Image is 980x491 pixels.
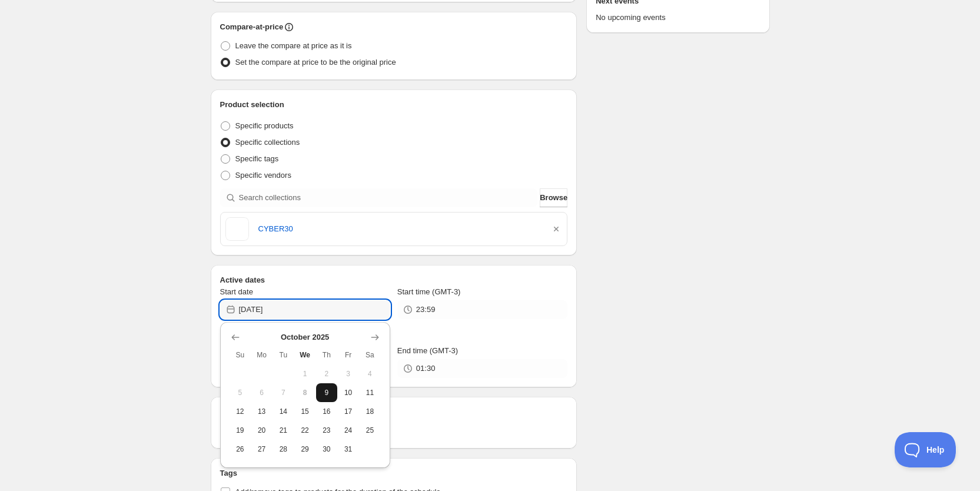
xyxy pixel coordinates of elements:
[342,407,354,416] span: 17
[235,154,279,163] span: Specific tags
[227,329,244,346] button: Show previous month, September 2025
[234,350,247,360] span: Su
[342,426,354,435] span: 24
[273,346,294,364] th: Tuesday
[321,407,333,416] span: 16
[397,287,461,296] span: Start time (GMT-3)
[273,383,294,402] button: Tuesday October 7 2025
[294,421,316,440] button: Wednesday October 22 2025
[364,350,376,360] span: Sa
[273,440,294,459] button: Tuesday October 28 2025
[299,350,311,360] span: We
[220,406,568,418] h2: Repeating
[316,402,338,421] button: Thursday October 16 2025
[342,369,354,379] span: 3
[230,383,251,402] button: Sunday October 5 2025
[359,346,381,364] th: Saturday
[316,440,338,459] button: Thursday October 30 2025
[234,444,247,454] span: 26
[235,171,291,180] span: Specific vendors
[235,138,300,147] span: Specific collections
[230,346,251,364] th: Sunday
[540,192,567,204] span: Browse
[359,364,381,383] button: Saturday October 4 2025
[337,383,359,402] button: Friday October 10 2025
[239,188,538,207] input: Search collections
[230,440,251,459] button: Sunday October 26 2025
[321,388,333,397] span: 9
[299,444,311,454] span: 29
[299,426,311,435] span: 22
[367,329,383,346] button: Show next month, November 2025
[342,388,354,397] span: 10
[397,346,458,355] span: End time (GMT-3)
[255,407,268,416] span: 13
[251,346,273,364] th: Monday
[299,388,311,397] span: 8
[364,426,376,435] span: 25
[273,402,294,421] button: Tuesday October 14 2025
[294,402,316,421] button: Wednesday October 15 2025
[277,388,290,397] span: 7
[235,121,294,130] span: Specific products
[364,388,376,397] span: 11
[220,287,253,296] span: Start date
[277,407,290,416] span: 14
[230,402,251,421] button: Sunday October 12 2025
[277,426,290,435] span: 21
[251,440,273,459] button: Monday October 27 2025
[294,440,316,459] button: Wednesday October 29 2025
[321,369,333,379] span: 2
[359,383,381,402] button: Saturday October 11 2025
[273,421,294,440] button: Tuesday October 21 2025
[359,421,381,440] button: Saturday October 25 2025
[337,440,359,459] button: Friday October 31 2025
[316,421,338,440] button: Thursday October 23 2025
[294,383,316,402] button: Today Wednesday October 8 2025
[895,432,956,467] iframe: Toggle Customer Support
[321,444,333,454] span: 30
[235,41,352,50] span: Leave the compare at price as it is
[337,421,359,440] button: Friday October 24 2025
[234,407,247,416] span: 12
[294,346,316,364] th: Wednesday
[235,58,396,67] span: Set the compare at price to be the original price
[277,444,290,454] span: 28
[255,350,268,360] span: Mo
[364,369,376,379] span: 4
[251,421,273,440] button: Monday October 20 2025
[220,99,568,111] h2: Product selection
[277,350,290,360] span: Tu
[258,223,542,235] a: CYBER30
[337,402,359,421] button: Friday October 17 2025
[316,364,338,383] button: Thursday October 2 2025
[316,346,338,364] th: Thursday
[342,444,354,454] span: 31
[220,21,284,33] h2: Compare-at-price
[321,426,333,435] span: 23
[220,467,568,479] h2: Tags
[540,188,567,207] button: Browse
[234,388,247,397] span: 5
[255,388,268,397] span: 6
[337,364,359,383] button: Friday October 3 2025
[596,12,760,24] p: No upcoming events
[321,350,333,360] span: Th
[294,364,316,383] button: Wednesday October 1 2025
[316,383,338,402] button: Thursday October 9 2025
[255,426,268,435] span: 20
[234,426,247,435] span: 19
[364,407,376,416] span: 18
[255,444,268,454] span: 27
[230,421,251,440] button: Sunday October 19 2025
[299,407,311,416] span: 15
[342,350,354,360] span: Fr
[251,402,273,421] button: Monday October 13 2025
[299,369,311,379] span: 1
[359,402,381,421] button: Saturday October 18 2025
[220,274,568,286] h2: Active dates
[337,346,359,364] th: Friday
[251,383,273,402] button: Monday October 6 2025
